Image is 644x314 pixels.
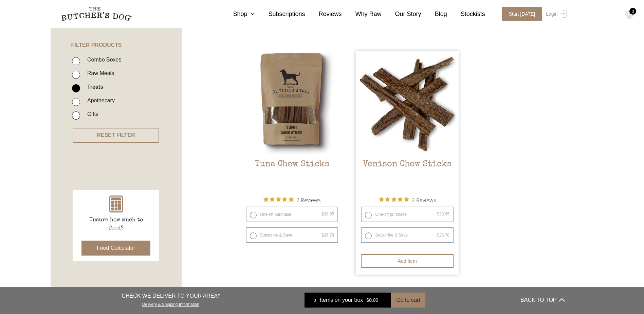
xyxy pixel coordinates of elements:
[142,300,199,307] a: Delivery & Shipping Information
[361,254,454,268] button: Add item
[391,293,425,308] button: Go to cart
[356,159,459,191] h2: Venison Chew Sticks
[320,296,363,304] span: Items on your box
[321,233,334,238] bdi: 26.78
[122,292,220,300] p: CHECK WE DELIVER TO YOUR AREA*
[84,69,114,78] label: Raw Meals
[310,297,320,303] div: 0
[321,212,324,216] span: $
[321,212,334,216] bdi: 28.95
[421,10,447,19] a: Blog
[625,10,634,19] img: TBD_Cart-Empty.png
[361,227,454,243] label: Subscribe & Save
[437,233,439,238] span: $
[241,159,344,191] h2: Tuna Chew Sticks
[305,10,342,19] a: Reviews
[437,233,449,238] bdi: 26.78
[51,17,182,48] h4: FILTER PRODUCTS
[342,10,382,19] a: Why Raw
[361,207,454,222] label: One-off purchase
[447,10,485,19] a: Stockists
[437,212,449,216] bdi: 28.95
[84,55,122,64] label: Combo Boxes
[246,227,338,243] label: Subscribe & Save
[246,207,338,222] label: One-off purchase
[366,297,369,303] span: $
[73,128,159,143] button: RESET FILTER
[84,82,103,91] label: Treats
[502,7,542,21] span: Start [DATE]
[255,10,305,19] a: Subscriptions
[495,7,545,21] a: Start [DATE]
[241,51,344,154] img: Tuna Chew Sticks
[379,195,436,205] button: Rated 5 out of 5 stars from 2 reviews. Jump to reviews.
[219,10,255,19] a: Shop
[382,10,421,19] a: Our Story
[437,212,439,216] span: $
[629,8,636,15] div: 0
[82,216,150,232] p: Unsure how much to feed?
[263,195,320,205] button: Rated 5 out of 5 stars from 2 reviews. Jump to reviews.
[84,109,98,119] label: Gifts
[412,195,436,205] span: 2 Reviews
[544,7,566,21] a: Login
[305,293,391,308] a: 0 Items on your box $0.00
[366,297,378,303] bdi: 0.00
[241,51,344,191] a: Tuna Chew SticksTuna Chew Sticks
[520,292,565,308] button: BACK TO TOP
[296,195,320,205] span: 2 Reviews
[356,51,459,191] a: Venison Chew Sticks
[84,96,115,105] label: Apothecary
[81,241,150,256] button: Food Calculator
[321,233,324,238] span: $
